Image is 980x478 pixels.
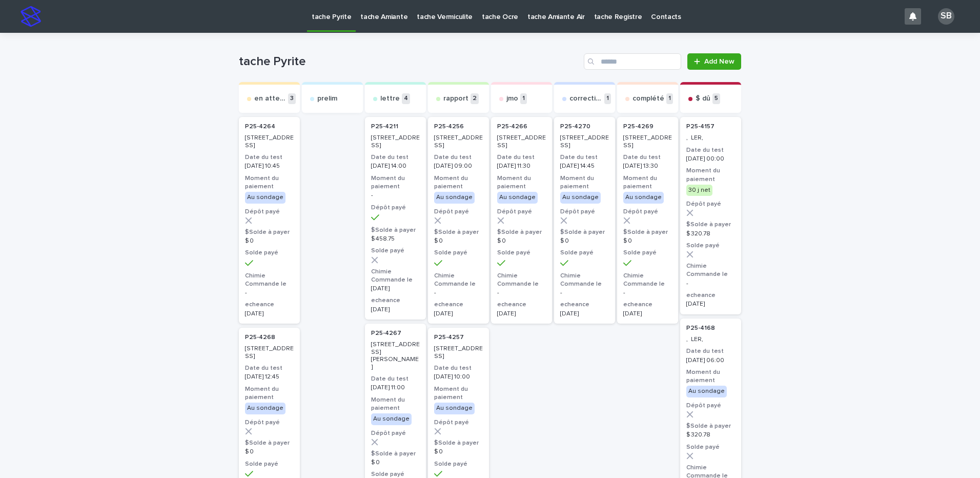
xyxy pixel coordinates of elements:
p: $ 320.78 [686,431,735,439]
h3: $Solde à payer [686,221,735,229]
p: [DATE] 09:00 [434,163,483,170]
p: 1 [666,93,673,104]
h3: $Solde à payer [371,450,420,458]
h3: Date du test [434,364,483,372]
p: P25-4266 [497,123,527,130]
p: $ 0 [245,448,294,455]
div: Au sondage [560,192,601,203]
p: - [497,289,546,296]
p: [DATE] 10:00 [434,373,483,381]
h3: Moment du paiement [434,385,483,402]
p: $ 0 [434,448,483,455]
h3: Solde payé [245,460,294,468]
div: SB [938,8,954,25]
p: [DATE] [245,310,294,317]
p: 5 [712,93,720,104]
p: [DATE] 11:30 [497,163,546,170]
h3: $Solde à payer [560,228,609,236]
h3: Dépôt payé [560,208,609,216]
p: P25-4168 [686,325,715,332]
h3: $Solde à payer [434,228,483,236]
p: 1 [520,93,527,104]
p: , LER, [686,336,735,343]
p: , LER, [686,134,735,142]
div: 30 j net [686,185,712,196]
p: P25-4267 [371,330,401,337]
h3: Solde payé [245,249,294,257]
h3: Chimie Commande le [560,272,609,288]
a: P25-4269 [STREET_ADDRESS]Date du test[DATE] 13:30Moment du paiementAu sondageDépôt payé$Solde à p... [617,117,678,324]
div: Au sondage [371,413,412,425]
div: Au sondage [497,192,538,203]
h3: Dépôt payé [245,419,294,427]
h3: Solde payé [371,247,420,255]
div: P25-4256 [STREET_ADDRESS]Date du test[DATE] 09:00Moment du paiementAu sondageDépôt payé$Solde à p... [428,117,489,324]
h3: Solde payé [560,249,609,257]
h3: Solde payé [686,443,735,451]
h3: Dépôt payé [434,208,483,216]
p: $ 320.78 [686,230,735,237]
p: rapport [443,94,468,103]
img: stacker-logo-s-only.png [21,6,41,27]
p: [STREET_ADDRESS] [497,134,546,149]
p: [DATE] 14:00 [371,163,420,170]
a: P25-4157 , LER,Date du test[DATE] 00:00Moment du paiement30 j netDépôt payé$Solde à payer$ 320.78... [680,117,741,314]
p: [DATE] [560,310,609,317]
p: P25-4268 [245,334,275,341]
div: P25-4270 [STREET_ADDRESS]Date du test[DATE] 14:45Moment du paiementAu sondageDépôt payé$Solde à p... [554,117,615,324]
h3: echeance [686,291,735,300]
h3: echeance [371,296,420,305]
h3: Moment du paiement [434,174,483,191]
p: - [434,289,483,296]
p: P25-4264 [245,123,275,130]
h3: Date du test [371,153,420,162]
div: Au sondage [245,192,285,203]
h3: Dépôt payé [686,402,735,410]
p: [DATE] [434,310,483,317]
p: - [371,192,420,199]
h3: Date du test [245,153,294,162]
a: P25-4211 [STREET_ADDRESS]Date du test[DATE] 14:00Moment du paiement-Dépôt payé$Solde à payer$ 458... [365,117,426,320]
h3: Solde payé [434,249,483,257]
p: [STREET_ADDRESS] [371,134,420,149]
h3: echeance [623,301,672,309]
h3: $Solde à payer [434,439,483,447]
p: jmo [506,94,518,103]
p: [DATE] 06:00 [686,357,735,364]
p: [DATE] [623,310,672,317]
h3: Moment du paiement [623,174,672,191]
p: [DATE] 10:45 [245,163,294,170]
h3: Moment du paiement [245,174,294,191]
h3: $Solde à payer [686,422,735,430]
div: Search [584,53,681,70]
h3: Moment du paiement [686,368,735,385]
p: P25-4269 [623,123,654,130]
h3: Date du test [686,146,735,154]
h3: Solde payé [686,242,735,250]
span: Add New [704,58,734,65]
p: [STREET_ADDRESS] [560,134,609,149]
p: $ 0 [497,237,546,245]
h3: Chimie Commande le [371,268,420,284]
h3: Solde payé [434,460,483,468]
h3: echeance [245,301,294,309]
h3: Dépôt payé [686,200,735,208]
p: [DATE] 12:45 [245,373,294,381]
p: [DATE] [686,301,735,308]
p: complété [632,94,664,103]
p: [STREET_ADDRESS] [245,345,294,360]
h3: Dépôt payé [497,208,546,216]
div: Au sondage [623,192,664,203]
h3: $Solde à payer [245,228,294,236]
a: Add New [687,53,741,70]
a: P25-4264 [STREET_ADDRESS]Date du test[DATE] 10:45Moment du paiementAu sondageDépôt payé$Solde à p... [239,117,300,324]
p: prelim [317,94,337,103]
h3: Dépôt payé [371,204,420,212]
h3: Solde payé [497,249,546,257]
h3: echeance [434,301,483,309]
h3: Dépôt payé [245,208,294,216]
p: [DATE] 13:30 [623,163,672,170]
